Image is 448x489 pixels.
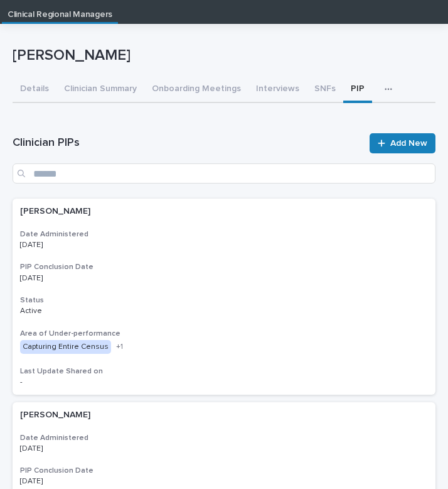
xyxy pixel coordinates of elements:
button: SNFs [307,77,343,103]
button: Interviews [248,77,307,103]
p: [DATE] [20,274,240,283]
h3: PIP Conclusion Date [20,466,428,476]
p: [DATE] [20,477,240,486]
h3: Area of Under-performance [20,329,428,339]
h1: Clinician PIPs [13,136,362,151]
a: Add New [370,133,435,153]
a: [PERSON_NAME][PERSON_NAME] Date Administered[DATE]PIP Conclusion Date[DATE]StatusActiveActive Are... [13,199,435,395]
button: PIP [343,77,372,103]
p: [PERSON_NAME] [20,407,93,420]
p: - [20,378,240,387]
button: Onboarding Meetings [144,77,248,103]
p: [PERSON_NAME] [13,47,430,65]
h3: Last Update Shared on [20,366,428,376]
span: + 1 [116,343,123,351]
h3: Date Administered [20,433,428,443]
h3: Status [20,295,428,305]
p: Active [20,304,45,316]
p: [PERSON_NAME] [20,204,93,217]
input: Search [13,163,435,184]
div: Capturing Entire Census [20,340,111,354]
p: [DATE] [20,444,240,453]
span: Add New [390,139,427,148]
h3: Date Administered [20,229,428,239]
button: Details [13,77,56,103]
h3: PIP Conclusion Date [20,262,428,272]
p: [DATE] [20,241,240,250]
button: Clinician Summary [56,77,144,103]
